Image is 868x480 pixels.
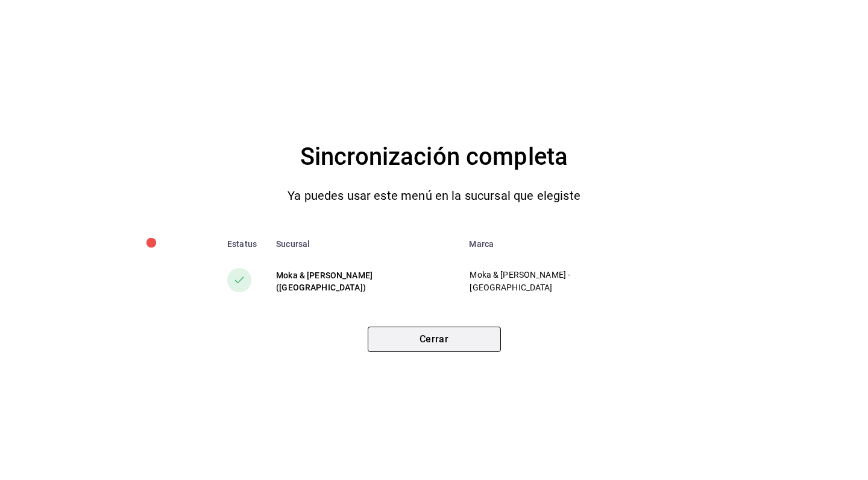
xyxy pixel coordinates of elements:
[470,269,640,294] p: Moka & [PERSON_NAME] - [GEOGRAPHIC_DATA]
[300,138,568,176] h4: Sincronización completa
[208,229,266,258] th: Estatus
[276,269,450,293] div: Moka & [PERSON_NAME] ([GEOGRAPHIC_DATA])
[459,229,660,258] th: Marca
[288,186,580,205] p: Ya puedes usar este menú en la sucursal que elegiste
[266,229,459,258] th: Sucursal
[368,327,501,352] button: Cerrar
